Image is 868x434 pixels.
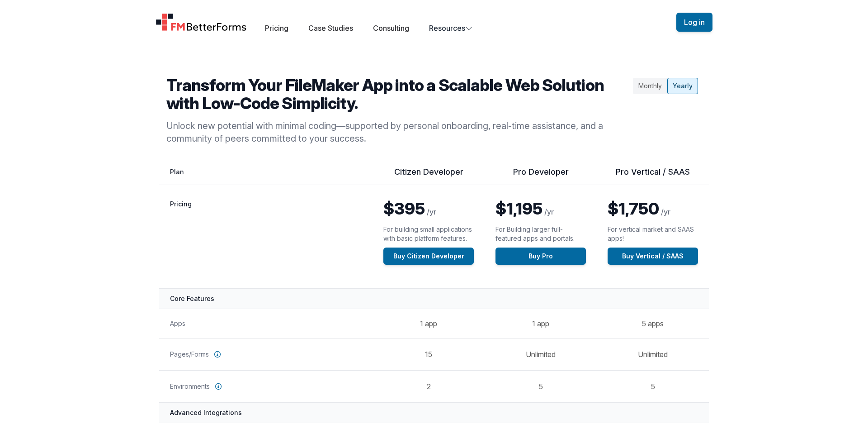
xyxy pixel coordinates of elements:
[170,168,184,176] span: Plan
[373,370,485,402] td: 2
[265,24,288,33] a: Pricing
[485,338,597,370] td: Unlimited
[667,78,698,94] div: Yearly
[597,309,709,338] td: 5 apps
[159,309,373,338] th: Apps
[383,248,474,265] a: Buy Citizen Developer
[597,370,709,402] td: 5
[373,338,485,370] td: 15
[308,24,353,33] a: Case Studies
[608,225,698,243] p: For vertical market and SAAS apps!
[633,78,667,94] div: Monthly
[159,370,373,402] th: Environments
[597,338,709,370] td: Unlimited
[495,225,586,243] p: For Building larger full-featured apps and portals.
[373,24,409,33] a: Consulting
[373,309,485,338] td: 1 app
[544,207,554,216] span: /yr
[661,207,670,216] span: /yr
[608,248,698,265] a: Buy Vertical / SAAS
[166,119,629,145] p: Unlock new potential with minimal coding—supported by personal onboarding, real-time assistance, ...
[495,199,542,219] span: $1,195
[485,370,597,402] td: 5
[495,248,586,265] a: Buy Pro
[383,225,474,243] p: For building small applications with basic platform features.
[676,13,712,32] button: Log in
[485,309,597,338] td: 1 app
[159,338,373,370] th: Pages/Forms
[597,167,709,185] th: Pro Vertical / SAAS
[166,76,629,112] h2: Transform Your FileMaker App into a Scalable Web Solution with Low-Code Simplicity.
[159,185,373,289] th: Pricing
[373,167,485,185] th: Citizen Developer
[608,199,659,219] span: $1,750
[429,23,472,33] button: Resources
[427,207,436,216] span: /yr
[485,167,597,185] th: Pro Developer
[145,11,723,33] nav: Global
[159,288,709,309] th: Core Features
[159,402,709,423] th: Advanced Integrations
[156,13,247,31] a: Home
[383,199,425,219] span: $395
